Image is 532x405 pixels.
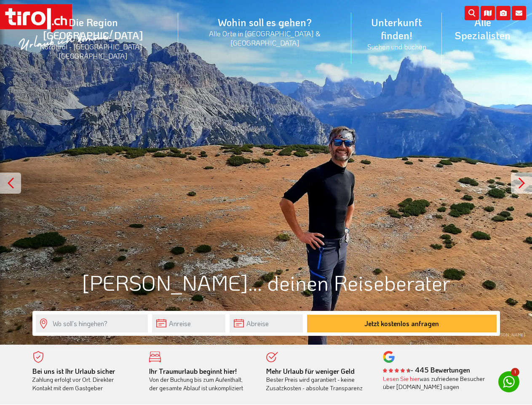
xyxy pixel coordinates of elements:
[19,42,168,60] small: Nordtirol - [GEOGRAPHIC_DATA] - [GEOGRAPHIC_DATA]
[266,367,371,392] div: Bester Preis wird garantiert - keine Zusatzkosten - absolute Transparenz
[266,367,355,375] b: Mehr Urlaub für weniger Geld
[442,6,524,51] a: Alle Spezialisten
[351,6,441,60] a: Unterkunft finden!Suchen und buchen
[512,6,526,20] i: Kontakt
[230,314,303,332] input: Abreise
[383,375,420,383] a: Lesen Sie hier
[32,367,115,375] b: Bei uns ist Ihr Urlaub sicher
[36,314,148,332] input: Wo soll's hingehen?
[149,367,237,375] b: Ihr Traumurlaub beginnt hier!
[32,271,500,294] h1: [PERSON_NAME]... deinen Reiseberater
[307,315,497,332] button: Jetzt kostenlos anfragen
[149,367,254,392] div: Von der Buchung bis zum Aufenthalt, der gesamte Ablauf ist unkompliziert
[383,375,487,391] div: was zufriedene Besucher über [DOMAIN_NAME] sagen
[188,29,342,47] small: Alle Orte in [GEOGRAPHIC_DATA] & [GEOGRAPHIC_DATA]
[498,371,519,392] a: 1
[361,42,431,51] small: Suchen und buchen
[481,6,495,20] i: Karte öffnen
[511,368,519,376] span: 1
[32,367,137,392] div: Zahlung erfolgt vor Ort. Direkter Kontakt mit dem Gastgeber
[383,365,470,374] b: - 445 Bewertungen
[178,6,352,57] a: Wohin soll es gehen?Alle Orte in [GEOGRAPHIC_DATA] & [GEOGRAPHIC_DATA]
[496,6,511,20] i: Fotogalerie
[152,314,225,332] input: Anreise
[8,6,178,70] a: Die Region [GEOGRAPHIC_DATA]Nordtirol - [GEOGRAPHIC_DATA] - [GEOGRAPHIC_DATA]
